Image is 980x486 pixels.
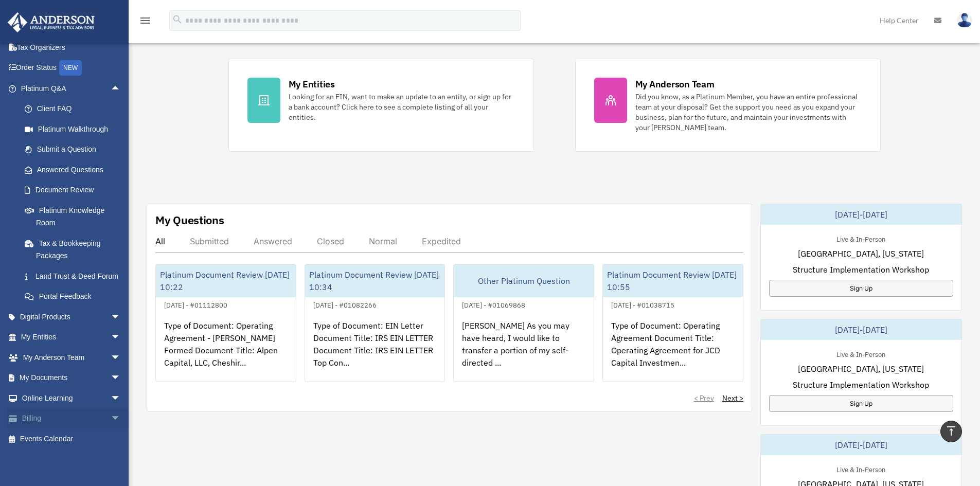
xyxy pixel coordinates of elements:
div: Expedited [422,236,461,246]
img: Anderson Advisors Platinum Portal [5,12,98,32]
div: All [155,236,165,246]
span: arrow_drop_down [111,388,131,409]
a: Events Calendar [7,428,136,449]
a: Client FAQ [14,99,136,119]
div: Platinum Document Review [DATE] 10:55 [603,264,743,297]
a: Tax & Bookkeeping Packages [14,233,136,266]
a: Answered Questions [14,159,136,180]
div: [DATE] - #01038715 [603,299,683,310]
div: Platinum Document Review [DATE] 10:22 [156,264,296,297]
div: My Questions [155,212,224,228]
img: User Pic [957,13,972,28]
span: Structure Implementation Workshop [793,263,929,276]
div: Submitted [190,236,229,246]
div: Platinum Document Review [DATE] 10:34 [305,264,445,297]
a: My Anderson Team Did you know, as a Platinum Member, you have an entire professional team at your... [575,59,881,152]
div: My Entities [289,78,335,91]
div: [DATE] - #01082266 [305,299,385,310]
span: arrow_drop_up [111,78,131,99]
div: [DATE] - #01112800 [156,299,236,310]
a: Portal Feedback [14,286,136,307]
a: Digital Productsarrow_drop_down [7,307,136,327]
div: Answered [254,236,292,246]
a: My Entitiesarrow_drop_down [7,327,136,348]
div: Live & In-Person [828,233,894,244]
a: Land Trust & Deed Forum [14,266,136,286]
a: Platinum Walkthrough [14,119,136,139]
span: [GEOGRAPHIC_DATA], [US_STATE] [798,247,924,260]
span: [GEOGRAPHIC_DATA], [US_STATE] [798,363,924,375]
a: menu [139,18,151,27]
i: search [172,14,183,25]
div: Closed [317,236,344,246]
a: Submit a Question [14,139,136,160]
a: Order StatusNEW [7,58,136,79]
div: [DATE] - #01069868 [454,299,533,310]
a: Platinum Document Review [DATE] 10:22[DATE] - #01112800Type of Document: Operating Agreement - [P... [155,264,296,382]
span: Structure Implementation Workshop [793,379,929,391]
i: vertical_align_top [945,425,957,437]
span: arrow_drop_down [111,408,131,429]
a: Platinum Knowledge Room [14,200,136,233]
div: Other Platinum Question [454,264,594,297]
div: [DATE]-[DATE] [761,204,961,225]
a: Other Platinum Question[DATE] - #01069868[PERSON_NAME] As you may have heard, I would like to tra... [453,264,594,382]
a: Platinum Document Review [DATE] 10:34[DATE] - #01082266Type of Document: EIN Letter Document Titl... [305,264,446,382]
i: menu [139,14,151,27]
a: Billingarrow_drop_down [7,408,136,429]
div: [PERSON_NAME] As you may have heard, I would like to transfer a portion of my self-directed ... [454,311,594,391]
div: My Anderson Team [635,78,715,91]
div: Did you know, as a Platinum Member, you have an entire professional team at your disposal? Get th... [635,92,862,133]
div: Live & In-Person [828,348,894,359]
div: Live & In-Person [828,463,894,474]
a: vertical_align_top [940,421,962,442]
a: Sign Up [769,280,953,297]
a: Platinum Q&Aarrow_drop_up [7,78,136,99]
div: Type of Document: Operating Agreement - [PERSON_NAME] Formed Document Title: Alpen Capital, LLC, ... [156,311,296,391]
div: Normal [369,236,397,246]
a: Tax Organizers [7,37,136,58]
div: NEW [59,60,82,76]
div: [DATE]-[DATE] [761,435,961,455]
a: Online Learningarrow_drop_down [7,388,136,408]
span: arrow_drop_down [111,347,131,368]
span: arrow_drop_down [111,368,131,389]
span: arrow_drop_down [111,307,131,328]
a: My Anderson Teamarrow_drop_down [7,347,136,368]
a: Next > [722,393,743,403]
a: My Entities Looking for an EIN, want to make an update to an entity, or sign up for a bank accoun... [228,59,534,152]
a: Sign Up [769,395,953,412]
div: Type of Document: EIN Letter Document Title: IRS EIN LETTER Document Title: IRS EIN LETTER Top Co... [305,311,445,391]
div: Looking for an EIN, want to make an update to an entity, or sign up for a bank account? Click her... [289,92,515,122]
a: My Documentsarrow_drop_down [7,368,136,388]
span: arrow_drop_down [111,327,131,348]
div: [DATE]-[DATE] [761,319,961,340]
div: Type of Document: Operating Agreement Document Title: Operating Agreement for JCD Capital Investm... [603,311,743,391]
a: Platinum Document Review [DATE] 10:55[DATE] - #01038715Type of Document: Operating Agreement Docu... [602,264,743,382]
a: Document Review [14,180,136,201]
